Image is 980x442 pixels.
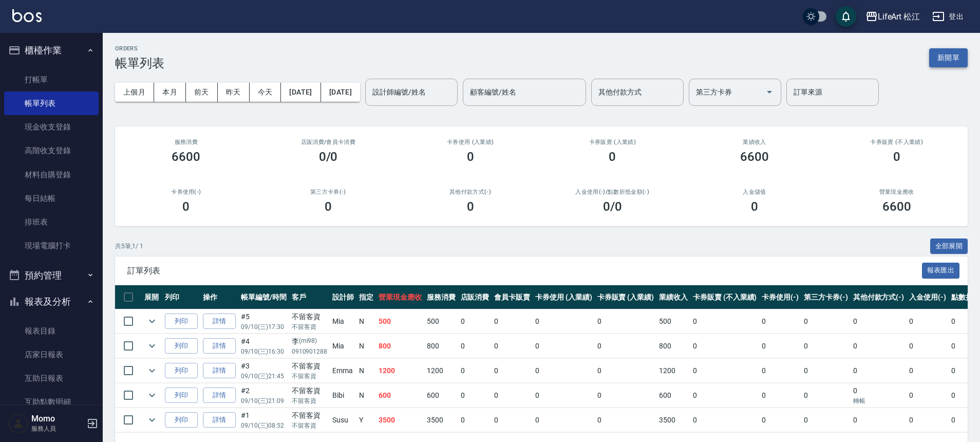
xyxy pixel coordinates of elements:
td: 0 [801,408,851,432]
td: #4 [238,334,289,358]
div: 不留客資 [292,385,328,396]
button: 列印 [165,412,198,428]
h3: 0 [467,199,474,214]
td: 1200 [656,359,690,383]
h3: 0 [467,150,474,164]
td: Mia [330,334,356,358]
td: 0 [458,408,492,432]
p: 不留客資 [292,396,328,406]
button: 列印 [165,314,198,329]
p: 09/10 (三) 08:52 [241,421,287,430]
button: 列印 [165,363,198,379]
button: 登出 [928,7,968,26]
a: 互助點數明細 [4,390,99,414]
td: #1 [238,408,289,432]
td: 0 [690,383,759,408]
td: 0 [759,359,801,383]
h2: 業績收入 [696,139,814,145]
a: 詳情 [203,363,236,379]
a: 店家日報表 [4,343,99,366]
a: 打帳單 [4,68,99,91]
a: 詳情 [203,412,236,428]
button: 本月 [154,83,186,102]
td: 0 [492,334,533,358]
td: 3500 [656,408,690,432]
td: 0 [907,383,949,408]
button: 昨天 [218,83,250,102]
h2: 其他付款方式(-) [411,189,529,195]
td: 600 [376,383,424,408]
button: [DATE] [321,83,360,102]
p: 0910901288 [292,347,328,356]
td: 0 [851,334,907,358]
h3: 0 [751,199,758,214]
h2: 第三方卡券(-) [270,189,387,195]
td: 800 [376,334,424,358]
td: 0 [458,334,492,358]
a: 互助日報表 [4,366,99,390]
h2: 店販消費 /會員卡消費 [270,139,387,145]
div: 不留客資 [292,410,328,421]
p: 09/10 (三) 21:45 [241,372,287,381]
td: 500 [656,309,690,334]
button: [DATE] [281,83,321,102]
td: N [356,334,376,358]
td: 800 [656,334,690,358]
td: Susu [330,408,356,432]
td: Mia [330,309,356,334]
td: 0 [595,383,657,408]
img: Person [8,413,29,434]
th: 服務消費 [424,285,458,309]
td: 0 [533,359,595,383]
a: 材料自購登錄 [4,163,99,187]
td: 0 [690,334,759,358]
td: 500 [376,309,424,334]
h3: 0 [182,199,190,214]
th: 列印 [162,285,200,309]
h2: 入金使用(-) /點數折抵金額(-) [554,189,671,195]
p: 09/10 (三) 21:09 [241,396,287,406]
h3: 服務消費 [127,139,245,145]
p: 不留客資 [292,421,328,430]
td: #2 [238,383,289,408]
th: 會員卡販賣 [492,285,533,309]
h2: 入金儲值 [696,189,814,195]
td: 1200 [424,359,458,383]
button: 列印 [165,388,198,403]
td: 0 [595,359,657,383]
button: expand row [144,412,160,428]
p: (mi98) [299,336,317,347]
td: 0 [801,359,851,383]
h3: 0 [893,150,900,164]
button: 前天 [186,83,218,102]
button: expand row [144,363,160,378]
button: LifeArt 松江 [861,6,925,27]
td: 0 [690,359,759,383]
td: 3500 [424,408,458,432]
h3: 0/0 [319,150,338,164]
td: 0 [801,383,851,408]
th: 帳單編號/時間 [238,285,289,309]
p: 轉帳 [853,396,904,406]
h2: 卡券使用(-) [127,189,245,195]
td: 0 [690,408,759,432]
h2: 卡券使用 (入業績) [411,139,529,145]
h3: 6600 [172,150,200,164]
h3: 0 /0 [603,199,622,214]
td: N [356,383,376,408]
div: 不留客資 [292,311,328,322]
a: 排班表 [4,210,99,234]
h3: 6600 [882,199,911,214]
td: 600 [656,383,690,408]
button: expand row [144,338,160,354]
a: 現金收支登錄 [4,115,99,139]
td: Emma [330,359,356,383]
h3: 0 [325,199,332,214]
td: 0 [851,408,907,432]
th: 客戶 [289,285,330,309]
a: 高階收支登錄 [4,139,99,162]
th: 店販消費 [458,285,492,309]
h2: 營業現金應收 [838,189,955,195]
span: 訂單列表 [127,266,922,276]
td: 0 [533,383,595,408]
